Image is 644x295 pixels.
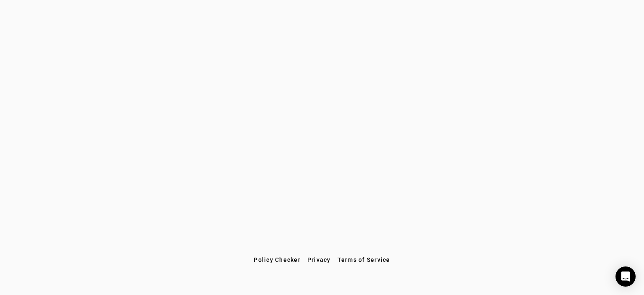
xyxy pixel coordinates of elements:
[254,256,301,263] span: Policy Checker
[615,266,636,287] div: Open Intercom Messenger
[334,252,394,267] button: Terms of Service
[250,252,304,267] button: Policy Checker
[304,252,334,267] button: Privacy
[307,256,331,263] span: Privacy
[338,256,390,263] span: Terms of Service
